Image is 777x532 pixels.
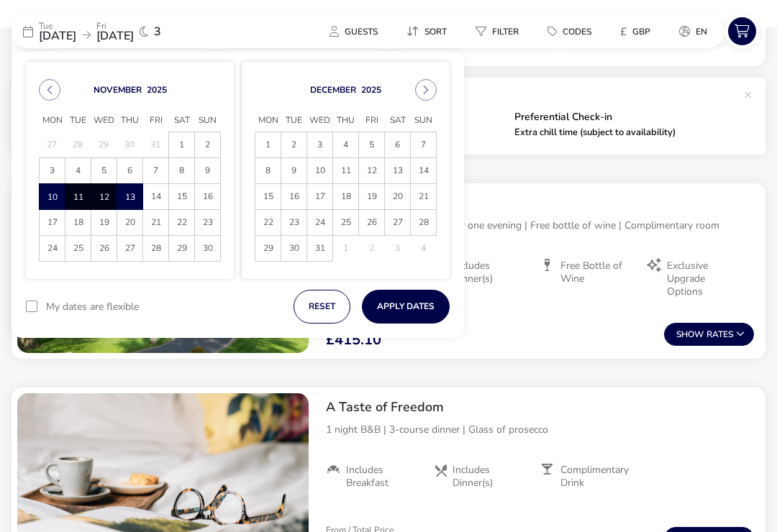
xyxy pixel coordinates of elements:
td: 28 [65,132,91,158]
span: 18 [333,184,358,209]
span: Thu [117,110,143,132]
div: Luxury for Less3 nights B&B | 3-course dinner one evening | Free bottle of wine | Complimentary r... [314,183,765,310]
td: 1 [255,132,281,158]
span: 4 [65,158,91,183]
span: 14 [411,158,436,183]
naf-pibe-menu-bar-item: Filter [464,21,536,42]
td: 28 [143,236,169,262]
button: Next Month [415,79,437,101]
span: Codes [563,26,591,37]
td: 12 [359,158,385,184]
button: Choose Year [147,84,167,96]
span: 22 [255,210,281,235]
span: 12 [92,185,116,210]
span: Mon [255,110,281,132]
span: 7 [411,132,436,157]
td: 3 [307,132,333,158]
span: 13 [385,158,410,183]
span: 9 [281,158,306,183]
td: 9 [195,158,221,184]
div: Choose Date [26,62,450,279]
span: 29 [169,236,194,261]
p: Tue [39,22,76,30]
span: Filter [492,26,519,37]
span: 1 [169,132,194,157]
span: Exclusive Upgrade Options [667,260,742,299]
span: 5 [359,132,384,157]
td: 27 [117,236,143,262]
div: A Taste of Freedom1 night B&B | 3-course dinner | Glass of proseccoIncludes BreakfastIncludes Din... [314,387,765,501]
td: 16 [195,184,221,210]
td: 17 [307,184,333,210]
td: 13 [117,184,143,210]
td: 27 [385,210,411,236]
span: 11 [66,185,90,210]
button: Apply Dates [362,290,450,324]
td: 25 [333,210,359,236]
td: 20 [385,184,411,210]
p: 1 night B&B | 3-course dinner | Glass of prosecco [326,422,754,437]
span: 7 [143,158,168,183]
td: 28 [411,210,437,236]
span: 15 [255,184,281,209]
td: 17 [40,210,65,236]
td: 20 [117,210,143,236]
span: 17 [40,210,65,235]
td: 11 [333,158,359,184]
span: 15 [169,184,194,209]
td: 12 [91,184,117,210]
td: 13 [385,158,411,184]
td: 26 [91,236,117,262]
span: [DATE] [39,28,76,44]
span: 27 [117,236,142,261]
button: £GBP [609,21,662,42]
td: 23 [195,210,221,236]
span: 19 [359,184,384,209]
span: 5 [91,158,117,183]
naf-pibe-menu-bar-item: £GBP [609,21,668,42]
td: 6 [117,158,143,184]
span: 24 [307,210,332,235]
span: 28 [411,210,436,235]
button: Codes [536,21,603,42]
span: 12 [359,158,384,183]
span: 17 [307,184,332,209]
td: 6 [385,132,411,158]
td: 1 [333,236,359,262]
span: 9 [195,158,220,183]
span: 16 [195,184,220,209]
td: 2 [195,132,221,158]
span: Wed [307,110,333,132]
td: 5 [91,158,117,184]
td: 4 [411,236,437,262]
naf-pibe-menu-bar-item: en [668,21,724,42]
td: 8 [255,158,281,184]
td: 26 [359,210,385,236]
span: Complimentary Drink [560,464,636,490]
td: 14 [143,184,169,210]
td: 7 [411,132,437,158]
span: 3 [154,26,161,37]
td: 2 [281,132,307,158]
p: Fri [96,22,134,30]
span: 11 [333,158,358,183]
span: 2 [195,132,220,157]
td: 29 [91,132,117,158]
span: 30 [195,236,220,261]
td: 10 [307,158,333,184]
td: 4 [65,158,91,184]
td: 22 [169,210,195,236]
button: Choose Month [310,84,356,96]
span: 13 [118,185,142,210]
span: 23 [195,210,220,235]
i: £ [620,24,627,39]
td: 19 [91,210,117,236]
label: My dates are flexible [46,302,139,312]
span: 3 [307,132,332,157]
h2: A Taste of Freedom [326,399,754,416]
p: 3 nights B&B | 3-course dinner one evening | Free bottle of wine | Complimentary room upgrade* [326,218,754,248]
div: Tue[DATE]Fri[DATE]3 [12,14,227,48]
naf-pibe-menu-bar-item: Codes [536,21,609,42]
span: Wed [91,110,117,132]
span: 26 [359,210,384,235]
